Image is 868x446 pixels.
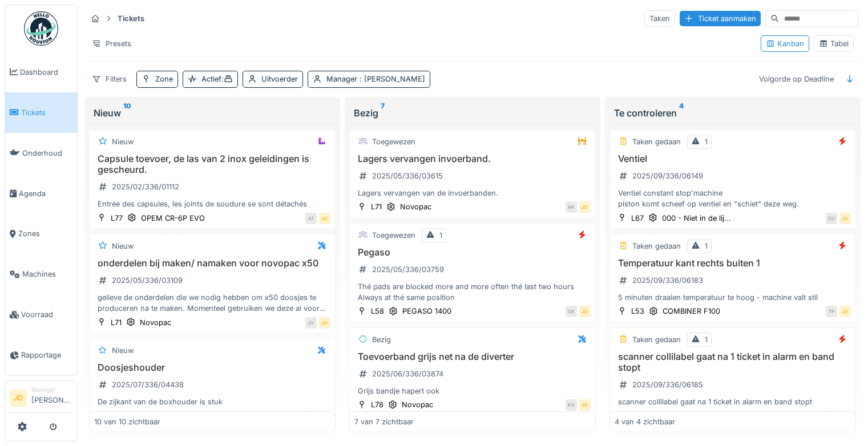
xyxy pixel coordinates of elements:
[680,11,761,26] div: Ticket aanmaken
[21,309,72,320] span: Voorraad
[140,317,171,328] div: Novopac
[305,411,317,422] div: KV
[19,188,72,199] span: Agenda
[94,362,330,373] h3: Doosjeshouder
[94,106,331,120] div: Nieuw
[326,74,425,84] div: Manager
[615,396,851,407] div: scanner collilabel gaat na 1 ticket in alarm en band stopt
[94,198,330,209] div: Entrée des capsules, les joints de soudure se sont détachés
[615,153,851,164] h3: Ventiel
[94,292,330,314] div: gelieve de onderdelen die we nodig hebben om x50 doosjes te produceren na te maken. Momenteel geb...
[18,228,72,239] span: Zones
[402,399,433,410] div: Novopac
[372,368,443,379] div: 2025/06/336/03874
[5,92,77,133] a: Tickets
[354,106,591,120] div: Bezig
[705,136,708,147] div: 1
[354,386,591,396] div: Grijs bandje hapert ook
[319,213,330,224] div: JD
[371,399,383,410] div: L78
[5,254,77,295] a: Machines
[372,334,391,345] div: Bezig
[10,390,27,407] li: JD
[261,74,298,84] div: Uitvoerder
[371,306,384,317] div: L58
[354,153,591,164] h3: Lagers vervangen invoerband.
[5,133,77,173] a: Onderhoud
[305,317,317,329] div: JV
[371,201,382,212] div: L71
[632,241,681,252] div: Taken gedaan
[662,213,731,224] div: 000 - Niet in de lij...
[566,201,577,213] div: AK
[123,106,131,120] sup: 10
[615,188,851,209] div: Ventiel constant stop'machine piston komt scheef op ventiel en "schiet" deze weg.
[87,35,136,52] div: Presets
[615,258,851,269] h3: Temperatuur kant rechts buiten 1
[201,74,233,84] div: Actief
[24,11,58,46] img: Badge_color-CXgf-gQk.svg
[155,74,173,84] div: Zone
[754,71,839,87] div: Volgorde op Deadline
[354,281,591,303] div: Thé pads are blocked more and more often thé last two hours Always at thé same position
[826,411,837,422] div: LN
[354,188,591,198] div: Lagers vervangen van de invoerbanden.
[5,173,77,214] a: Agenda
[21,107,72,118] span: Tickets
[632,171,703,181] div: 2025/09/336/06149
[566,399,577,411] div: KV
[372,136,415,147] div: Toegewezen
[439,230,442,241] div: 1
[305,213,317,224] div: AT
[819,38,849,49] div: Tabel
[112,181,179,192] div: 2025/02/336/01112
[766,38,804,49] div: Kanban
[221,75,233,83] span: :
[87,71,132,87] div: Filters
[372,171,443,181] div: 2025/05/336/03615
[381,106,385,120] sup: 7
[632,379,703,390] div: 2025/09/336/06185
[631,411,644,421] div: L52
[31,386,72,394] div: Manager
[94,153,330,175] h3: Capsule toevoer, de las van 2 inox geleidingen is gescheurd.
[839,411,851,422] div: JD
[112,379,184,390] div: 2025/07/336/04438
[614,106,851,120] div: Te controleren
[579,201,591,213] div: JD
[615,416,675,427] div: 4 van 4 zichtbaar
[20,67,72,78] span: Dashboard
[354,247,591,258] h3: Pegaso
[839,306,851,317] div: JD
[354,351,591,362] h3: Toevoerband grijs net na de diverter
[22,148,72,159] span: Onderhoud
[112,136,134,147] div: Nieuw
[112,275,183,286] div: 2025/05/336/03109
[94,396,330,407] div: De zijkant van de boxhouder is stuk
[112,345,134,356] div: Nieuw
[5,294,77,335] a: Voorraad
[31,386,72,410] li: [PERSON_NAME]
[400,201,431,212] div: Novopac
[5,335,77,375] a: Rapportage
[372,230,415,241] div: Toegewezen
[663,411,694,421] div: Novopac
[142,411,180,421] div: IMA C-900
[94,416,160,427] div: 10 van 10 zichtbaar
[632,334,681,345] div: Taken gedaan
[615,351,851,373] h3: scanner collilabel gaat na 1 ticket in alarm en band stopt
[826,213,837,224] div: CU
[705,241,708,252] div: 1
[839,213,851,224] div: JD
[141,213,205,224] div: OPEM CR-6P EVO
[5,52,77,92] a: Dashboard
[402,306,451,317] div: PEGASO 1400
[372,264,444,275] div: 2025/05/336/03759
[357,75,425,83] span: : [PERSON_NAME]
[354,416,414,427] div: 7 van 7 zichtbaar
[705,334,708,345] div: 1
[679,106,684,120] sup: 4
[319,317,330,329] div: JD
[826,306,837,317] div: TP
[112,241,134,252] div: Nieuw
